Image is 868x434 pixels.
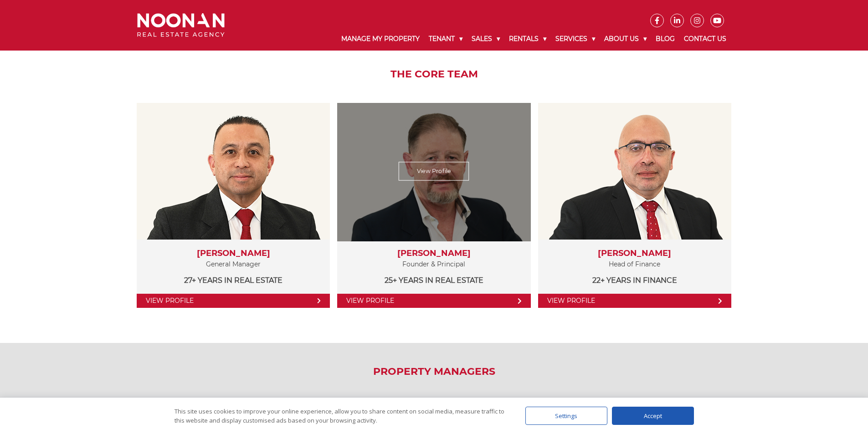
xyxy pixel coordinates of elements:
p: 25+ years in Real Estate [346,275,521,286]
a: View Profile [337,294,530,308]
p: General Manager [146,259,321,270]
a: Manage My Property [337,27,424,51]
h3: [PERSON_NAME] [547,249,722,259]
div: Settings [525,407,607,425]
a: Rentals [504,27,551,51]
a: Services [551,27,600,51]
a: Sales [467,27,504,51]
a: About Us [600,27,651,51]
p: Head of Finance [547,259,722,270]
div: Accept [612,407,694,425]
h3: [PERSON_NAME] [146,249,321,259]
a: View Profile [399,162,469,181]
a: Blog [651,27,679,51]
a: Tenant [424,27,467,51]
h2: The Core Team [130,68,738,80]
a: View Profile [538,294,731,308]
h3: [PERSON_NAME] [346,249,521,259]
h2: Property Managers [130,366,738,378]
a: Contact Us [679,27,731,51]
img: Noonan Real Estate Agency [137,13,225,37]
div: This site uses cookies to improve your online experience, allow you to share content on social me... [175,407,507,425]
p: 27+ years in Real Estate [146,275,321,286]
p: Founder & Principal [346,259,521,270]
a: View Profile [137,294,330,308]
p: 22+ years in Finance [547,275,722,286]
